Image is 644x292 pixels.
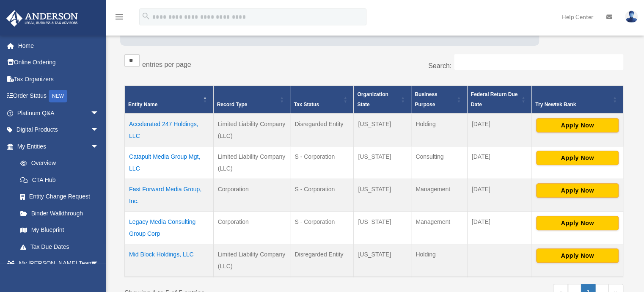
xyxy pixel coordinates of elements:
td: Corporation [213,179,290,211]
a: Binder Walkthrough [12,205,107,222]
td: Legacy Media Consulting Group Corp [125,211,214,244]
a: Tax Organizers [6,71,112,88]
td: Accelerated 247 Holdings, LLC [125,113,214,146]
td: Catapult Media Group Mgt, LLC [125,146,214,179]
button: Apply Now [536,183,619,198]
span: arrow_drop_down [91,105,107,122]
span: Tax Status [294,102,319,107]
td: [DATE] [467,113,531,146]
td: Limited Liability Company (LLC) [213,113,290,146]
td: Corporation [213,211,290,244]
th: Entity Name: Activate to invert sorting [125,85,214,113]
button: Apply Now [536,118,619,132]
td: Holding [411,113,467,146]
span: arrow_drop_down [91,121,107,139]
span: arrow_drop_down [91,138,107,155]
th: Business Purpose: Activate to sort [411,85,467,113]
td: Holding [411,244,467,277]
div: Try Newtek Bank [535,99,610,110]
button: Apply Now [536,151,619,165]
td: Limited Liability Company (LLC) [213,244,290,277]
td: [US_STATE] [354,146,411,179]
div: NEW [49,90,67,102]
td: Management [411,211,467,244]
a: menu [114,15,124,22]
a: Overview [12,155,103,172]
button: Apply Now [536,248,619,263]
img: Anderson Advisors Platinum Portal [4,10,80,27]
td: [US_STATE] [354,211,411,244]
th: Federal Return Due Date: Activate to sort [467,85,531,113]
td: [US_STATE] [354,244,411,277]
span: Federal Return Due Date [471,91,518,107]
td: [US_STATE] [354,113,411,146]
a: Entity Change Request [12,188,107,205]
span: Record Type [217,102,248,107]
td: S - Corporation [290,179,354,211]
a: My Blueprint [12,222,107,239]
a: Digital Productsarrow_drop_down [6,121,112,138]
th: Try Newtek Bank : Activate to sort [531,85,623,113]
a: Home [6,37,112,54]
a: CTA Hub [12,171,107,188]
th: Record Type: Activate to sort [213,85,290,113]
a: My [PERSON_NAME] Teamarrow_drop_down [6,255,112,272]
a: Order StatusNEW [6,88,112,105]
span: Entity Name [128,102,157,107]
i: search [141,11,151,21]
label: entries per page [142,61,191,68]
th: Organization State: Activate to sort [354,85,411,113]
td: Consulting [411,146,467,179]
td: Disregarded Entity [290,244,354,277]
label: Search: [428,62,451,69]
td: [DATE] [467,179,531,211]
td: [US_STATE] [354,179,411,211]
a: Tax Due Dates [12,238,107,255]
a: My Entitiesarrow_drop_down [6,138,107,155]
span: arrow_drop_down [91,255,107,273]
td: Management [411,179,467,211]
th: Tax Status: Activate to sort [290,85,354,113]
td: Limited Liability Company (LLC) [213,146,290,179]
td: S - Corporation [290,211,354,244]
button: Apply Now [536,216,619,230]
td: Mid Block Holdings, LLC [125,244,214,277]
td: Disregarded Entity [290,113,354,146]
a: Online Ordering [6,54,112,71]
img: User Pic [625,11,638,23]
i: menu [114,12,124,22]
td: Fast Forward Media Group, Inc. [125,179,214,211]
td: [DATE] [467,146,531,179]
a: Platinum Q&Aarrow_drop_down [6,105,112,121]
span: Organization State [357,91,388,107]
span: Business Purpose [415,91,437,107]
td: S - Corporation [290,146,354,179]
td: [DATE] [467,211,531,244]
